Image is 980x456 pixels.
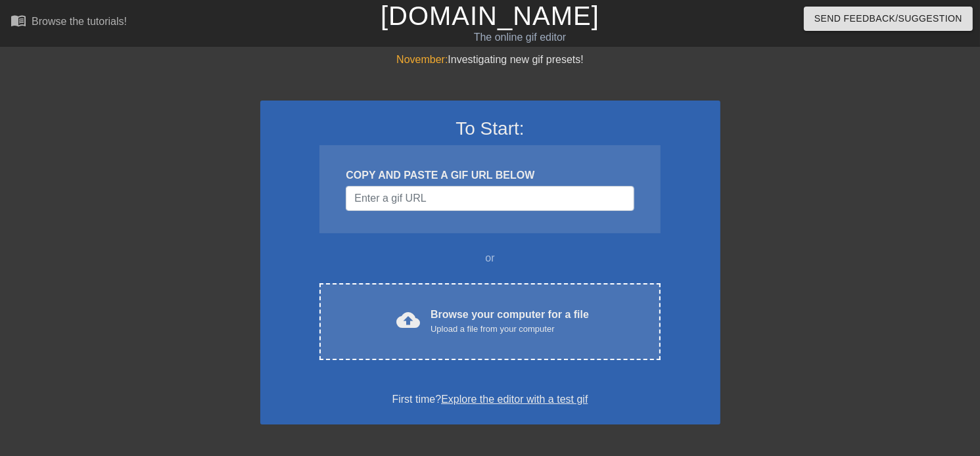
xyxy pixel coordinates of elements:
[277,392,703,407] div: First time?
[814,11,962,27] span: Send Feedback/Suggestion
[396,308,420,332] span: cloud_upload
[381,1,599,30] a: [DOMAIN_NAME]
[11,12,127,33] a: Browse the tutorials!
[294,250,686,266] div: or
[431,323,589,336] div: Upload a file from your computer
[431,307,589,336] div: Browse your computer for a file
[441,394,588,405] a: Explore the editor with a test gif
[804,7,973,31] button: Send Feedback/Suggestion
[346,168,634,183] div: COPY AND PASTE A GIF URL BELOW
[277,118,703,140] h3: To Start:
[396,54,448,65] span: November:
[260,52,720,68] div: Investigating new gif presets!
[11,12,26,28] span: menu_book
[32,16,127,27] div: Browse the tutorials!
[346,186,634,211] input: Username
[333,30,707,45] div: The online gif editor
